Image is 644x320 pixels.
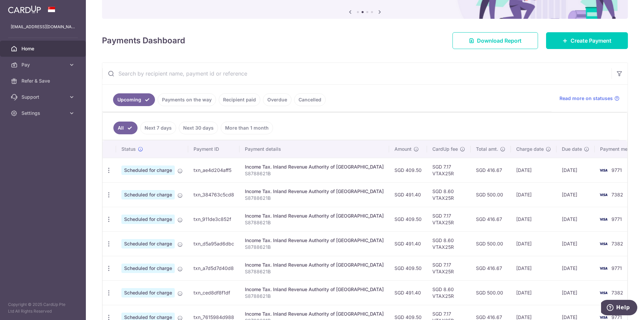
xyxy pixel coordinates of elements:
[188,182,239,207] td: txn_384763c5cd8
[245,311,384,317] div: Income Tax. Inland Revenue Authority of [GEOGRAPHIC_DATA]
[389,280,427,305] td: SGD 491.40
[471,158,511,182] td: SGD 416.67
[188,231,239,256] td: txn_d5a95ad6dbc
[427,182,471,207] td: SGD 8.60 VTAX25R
[556,158,595,182] td: [DATE]
[427,280,471,305] td: SGD 8.60 VTAX25R
[611,216,622,222] span: 9771
[471,231,511,256] td: SGD 500.00
[121,288,175,298] span: Scheduled for charge
[471,182,511,207] td: SGD 500.00
[188,256,239,280] td: txn_a7d5d7d40d8
[511,256,556,280] td: [DATE]
[471,280,511,305] td: SGD 500.00
[476,146,498,152] span: Total amt.
[511,207,556,231] td: [DATE]
[546,32,628,49] a: Create Payment
[389,231,427,256] td: SGD 491.40
[113,93,155,106] a: Upcoming
[471,256,511,280] td: SGD 416.67
[102,63,611,84] input: Search by recipient name, payment id or reference
[389,256,427,280] td: SGD 409.50
[188,207,239,231] td: txn_911de3c852f
[188,158,239,182] td: txn_ae4d204aff5
[121,215,175,224] span: Scheduled for charge
[121,239,175,248] span: Scheduled for charge
[102,35,185,47] h4: Payments Dashboard
[245,286,384,293] div: Income Tax. Inland Revenue Authority of [GEOGRAPHIC_DATA]
[427,256,471,280] td: SGD 7.17 VTAX25R
[597,215,610,223] img: Bank Card
[188,140,239,158] th: Payment ID
[221,122,273,134] a: More than 1 month
[245,293,384,300] p: S8788621B
[597,264,610,272] img: Bank Card
[140,122,176,134] a: Next 7 days
[245,244,384,250] p: S8788621B
[245,213,384,219] div: Income Tax. Inland Revenue Authority of [GEOGRAPHIC_DATA]
[611,167,622,173] span: 9771
[188,280,239,305] td: txn_ced8df8f1df
[597,191,610,199] img: Bank Card
[427,231,471,256] td: SGD 8.60 VTAX25R
[8,5,41,13] img: CardUp
[601,300,637,317] iframe: Opens a widget where you can find more information
[263,93,291,106] a: Overdue
[562,146,582,152] span: Due date
[158,93,216,106] a: Payments on the way
[597,240,610,248] img: Bank Card
[477,37,522,45] span: Download Report
[21,61,66,68] span: Pay
[245,195,384,201] p: S8788621B
[556,256,595,280] td: [DATE]
[511,280,556,305] td: [DATE]
[471,207,511,231] td: SGD 416.67
[611,241,623,246] span: 7382
[245,268,384,275] p: S8788621B
[559,95,620,102] a: Read more on statuses
[611,314,622,320] span: 9771
[113,122,138,134] a: All
[611,192,623,197] span: 7382
[239,140,389,158] th: Payment details
[245,262,384,268] div: Income Tax. Inland Revenue Authority of [GEOGRAPHIC_DATA]
[21,110,66,117] span: Settings
[611,265,622,271] span: 9771
[21,94,66,100] span: Support
[21,45,66,52] span: Home
[245,188,384,195] div: Income Tax. Inland Revenue Authority of [GEOGRAPHIC_DATA]
[597,166,610,174] img: Bank Card
[556,182,595,207] td: [DATE]
[511,182,556,207] td: [DATE]
[427,158,471,182] td: SGD 7.17 VTAX25R
[556,280,595,305] td: [DATE]
[597,289,610,297] img: Bank Card
[389,182,427,207] td: SGD 491.40
[516,146,544,152] span: Charge date
[179,122,218,134] a: Next 30 days
[389,207,427,231] td: SGD 409.50
[511,231,556,256] td: [DATE]
[245,219,384,226] p: S8788621B
[11,24,75,30] p: [EMAIL_ADDRESS][DOMAIN_NAME]
[245,170,384,177] p: S8788621B
[245,164,384,170] div: Income Tax. Inland Revenue Authority of [GEOGRAPHIC_DATA]
[611,290,623,295] span: 7382
[294,93,326,106] a: Cancelled
[121,264,175,273] span: Scheduled for charge
[121,146,136,152] span: Status
[389,158,427,182] td: SGD 409.50
[21,78,66,84] span: Refer & Save
[571,37,611,45] span: Create Payment
[511,158,556,182] td: [DATE]
[452,32,538,49] a: Download Report
[394,146,412,152] span: Amount
[559,95,613,102] span: Read more on statuses
[427,207,471,231] td: SGD 7.17 VTAX25R
[556,207,595,231] td: [DATE]
[121,190,175,199] span: Scheduled for charge
[219,93,260,106] a: Recipient paid
[556,231,595,256] td: [DATE]
[432,146,458,152] span: CardUp fee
